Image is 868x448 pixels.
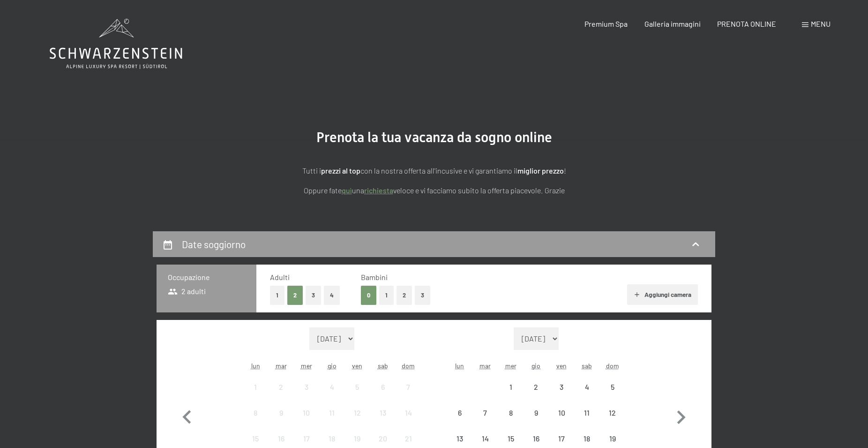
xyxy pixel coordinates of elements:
button: 2 [397,286,412,305]
div: Thu Oct 09 2025 [524,400,549,425]
span: 2 adulti [168,286,206,296]
div: 10 [550,409,573,433]
a: Premium Spa [584,19,628,28]
abbr: domenica [606,362,619,370]
div: Sun Oct 12 2025 [600,400,625,425]
div: arrivo/check-in non effettuabile [319,400,344,425]
div: arrivo/check-in non effettuabile [574,400,599,425]
div: Sat Sep 13 2025 [370,400,396,425]
div: 1 [244,383,267,407]
button: 4 [324,286,340,305]
div: arrivo/check-in non effettuabile [498,374,523,400]
div: 11 [575,409,599,433]
div: 10 [295,409,318,433]
div: 3 [550,383,573,407]
div: arrivo/check-in non effettuabile [243,374,268,400]
div: Fri Oct 10 2025 [549,400,574,425]
a: Galleria immagini [644,19,701,28]
strong: miglior prezzo [517,166,564,175]
div: arrivo/check-in non effettuabile [294,400,319,425]
abbr: venerdì [556,362,567,370]
div: 2 [269,383,292,407]
button: 3 [415,286,430,305]
button: 1 [379,286,394,305]
div: 5 [345,383,369,407]
div: Sat Sep 06 2025 [370,374,396,400]
div: arrivo/check-in non effettuabile [549,400,574,425]
div: arrivo/check-in non effettuabile [498,400,523,425]
div: Wed Sep 10 2025 [294,400,319,425]
div: Thu Sep 04 2025 [319,374,344,400]
div: Wed Sep 03 2025 [294,374,319,400]
div: arrivo/check-in non effettuabile [268,374,293,400]
abbr: venerdì [352,362,362,370]
div: arrivo/check-in non effettuabile [524,400,549,425]
div: arrivo/check-in non effettuabile [396,400,421,425]
div: Fri Sep 12 2025 [344,400,370,425]
div: 4 [575,383,599,407]
div: 8 [244,409,267,433]
a: quì [342,186,352,195]
div: arrivo/check-in non effettuabile [294,374,319,400]
strong: prezzi al top [321,166,360,175]
div: 7 [473,409,497,433]
button: 3 [306,286,321,305]
abbr: domenica [402,362,415,370]
div: Fri Oct 03 2025 [549,374,574,400]
div: 7 [397,383,420,407]
div: arrivo/check-in non effettuabile [344,400,370,425]
abbr: sabato [582,362,592,370]
a: richiesta [364,186,393,195]
abbr: giovedì [328,362,337,370]
div: Sat Oct 11 2025 [574,400,599,425]
button: 1 [270,286,284,305]
div: arrivo/check-in non effettuabile [524,374,549,400]
div: 5 [601,383,624,407]
h3: Occupazione [168,272,245,282]
div: 11 [320,409,344,433]
p: Tutti i con la nostra offerta all'incusive e vi garantiamo il ! [200,165,668,177]
p: Oppure fate una veloce e vi facciamo subito la offerta piacevole. Grazie [200,184,668,197]
div: arrivo/check-in non effettuabile [549,374,574,400]
div: Mon Sep 08 2025 [243,400,268,425]
div: 12 [601,409,624,433]
div: 9 [524,409,548,433]
div: arrivo/check-in non effettuabile [447,400,472,425]
div: 6 [448,409,471,433]
span: Menu [811,19,831,28]
div: Mon Sep 01 2025 [243,374,268,400]
div: Wed Oct 01 2025 [498,374,523,400]
div: arrivo/check-in non effettuabile [344,374,370,400]
abbr: giovedì [531,362,540,370]
button: Aggiungi camera [627,284,698,305]
div: Tue Sep 09 2025 [268,400,293,425]
div: arrivo/check-in non effettuabile [370,374,396,400]
abbr: martedì [276,362,287,370]
div: Tue Oct 07 2025 [472,400,498,425]
div: Fri Sep 05 2025 [344,374,370,400]
div: 1 [499,383,522,407]
abbr: martedì [479,362,491,370]
button: 0 [361,286,376,305]
div: arrivo/check-in non effettuabile [370,400,396,425]
div: Sun Oct 05 2025 [600,374,625,400]
span: Bambini [361,273,388,281]
div: 2 [524,383,548,407]
div: arrivo/check-in non effettuabile [396,374,421,400]
div: arrivo/check-in non effettuabile [600,400,625,425]
div: Thu Sep 11 2025 [319,400,344,425]
abbr: lunedì [455,362,464,370]
div: 9 [269,409,292,433]
div: 8 [499,409,522,433]
a: PRENOTA ONLINE [717,19,776,28]
abbr: mercoledì [301,362,312,370]
div: 13 [371,409,395,433]
div: 12 [345,409,369,433]
div: 6 [371,383,395,407]
div: arrivo/check-in non effettuabile [319,374,344,400]
div: arrivo/check-in non effettuabile [600,374,625,400]
div: arrivo/check-in non effettuabile [574,374,599,400]
div: 4 [320,383,344,407]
